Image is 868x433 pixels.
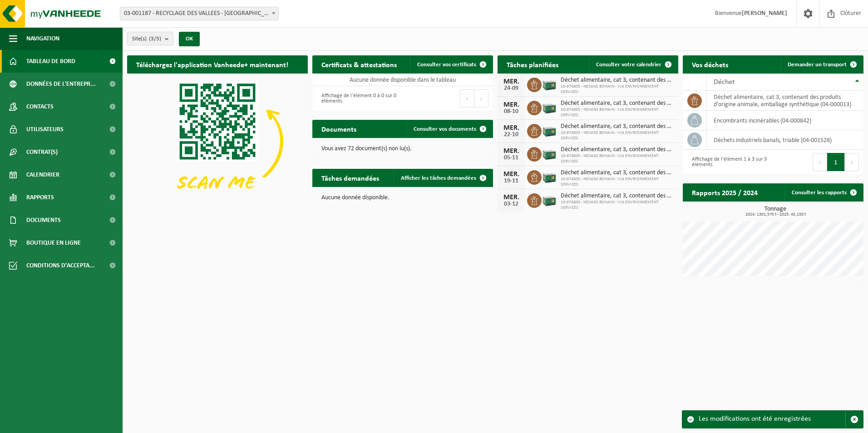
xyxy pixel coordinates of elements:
div: Les modifications ont été enregistrées [699,411,845,428]
span: Consulter vos certificats [417,62,476,68]
div: MER. [502,171,520,178]
span: Données de l'entrepr... [26,73,96,95]
a: Consulter les rapports [784,183,863,202]
td: encombrants incinérables (04-000842) [707,111,863,130]
count: (3/3) [149,36,161,42]
span: Rapports [26,186,54,209]
div: MER. [502,101,520,108]
span: Consulter vos documents [414,126,476,132]
button: OK [179,32,200,46]
span: 10-974805 - NEXANS BOHAIN - VIA ENVRIONNEMENT SERVICES [561,177,674,187]
a: Demander un transport [780,55,863,74]
img: PB-LB-0680-HPE-GN-01 [542,146,557,161]
div: MER. [502,148,520,155]
span: Déchet alimentaire, cat 3, contenant des produits d'origine animale, emballage s... [561,169,674,177]
img: PB-LB-0680-HPE-GN-01 [542,192,557,207]
strong: [PERSON_NAME] [742,10,787,17]
div: 24-09 [502,85,520,92]
span: Consulter votre calendrier [596,62,661,68]
span: 03-001187 - RECYCLAGE DES VALLEES - HAUTMONT [120,7,278,20]
div: 19-11 [502,178,520,184]
p: Vous avez 72 document(s) non lu(s). [321,146,484,152]
a: Consulter votre calendrier [589,55,677,74]
button: 1 [827,153,845,171]
span: Utilisateurs [26,118,64,141]
button: Previous [460,89,474,108]
h2: Vos déchets [683,55,737,73]
button: Site(s)(3/3) [127,32,173,45]
span: Déchet [714,79,735,86]
h2: Tâches demandées [312,169,388,187]
h2: Tâches planifiées [498,55,567,73]
h2: Rapports 2025 / 2024 [683,183,767,201]
span: 2024: 1301,570 t - 2025: 45,150 t [687,212,863,217]
img: PB-LB-0680-HPE-GN-01 [542,123,557,138]
div: MER. [502,78,520,85]
span: Déchet alimentaire, cat 3, contenant des produits d'origine animale, emballage s... [561,192,674,200]
span: Site(s) [132,32,161,46]
td: Aucune donnée disponible dans le tableau [312,74,493,86]
button: Next [845,153,859,171]
span: Calendrier [26,163,59,186]
span: 10-974805 - NEXANS BOHAIN - VIA ENVRIONNEMENT SERVICES [561,153,674,164]
span: Afficher les tâches demandées [401,175,476,181]
span: Déchet alimentaire, cat 3, contenant des produits d'origine animale, emballage s... [561,146,674,153]
div: Affichage de l'élément 0 à 0 sur 0 éléments [317,89,398,108]
h2: Certificats & attestations [312,55,406,73]
img: PB-LB-0680-HPE-GN-01 [542,169,557,184]
h2: Téléchargez l'application Vanheede+ maintenant! [127,55,297,73]
span: 10-974805 - NEXANS BOHAIN - VIA ENVRIONNEMENT SERVICES [561,130,674,141]
span: Boutique en ligne [26,231,81,254]
span: 03-001187 - RECYCLAGE DES VALLEES - HAUTMONT [120,7,279,20]
img: Download de VHEPlus App [127,74,308,209]
a: Consulter vos certificats [410,55,492,74]
div: 22-10 [502,132,520,138]
a: Afficher les tâches demandées [394,169,492,187]
span: Contrat(s) [26,141,58,163]
p: Aucune donnée disponible. [321,195,484,201]
div: Affichage de l'élément 1 à 3 sur 3 éléments [687,152,769,172]
div: 08-10 [502,108,520,115]
span: 10-974805 - NEXANS BOHAIN - VIA ENVRIONNEMENT SERVICES [561,107,674,118]
span: Demander un transport [788,62,847,68]
span: Déchet alimentaire, cat 3, contenant des produits d'origine animale, emballage s... [561,100,674,107]
span: Déchet alimentaire, cat 3, contenant des produits d'origine animale, emballage s... [561,77,674,84]
span: Navigation [26,27,59,50]
div: MER. [502,194,520,201]
td: déchets industriels banals, triable (04-001528) [707,130,863,150]
span: Documents [26,209,61,231]
span: Contacts [26,95,54,118]
h3: Tonnage [687,206,863,217]
div: MER. [502,124,520,132]
button: Previous [813,153,827,171]
h2: Documents [312,120,365,138]
div: 05-11 [502,155,520,161]
td: déchet alimentaire, cat 3, contenant des produits d'origine animale, emballage synthétique (04-00... [707,91,863,111]
img: PB-LB-0680-HPE-GN-01 [542,76,557,92]
span: Tableau de bord [26,50,75,73]
span: 10-974805 - NEXANS BOHAIN - VIA ENVRIONNEMENT SERVICES [561,84,674,95]
span: Déchet alimentaire, cat 3, contenant des produits d'origine animale, emballage s... [561,123,674,130]
button: Next [474,89,488,108]
a: Consulter vos documents [406,120,492,138]
span: 10-974805 - NEXANS BOHAIN - VIA ENVRIONNEMENT SERVICES [561,200,674,211]
div: 03-12 [502,201,520,207]
span: Conditions d'accepta... [26,254,95,277]
img: PB-LB-0680-HPE-GN-01 [542,99,557,115]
